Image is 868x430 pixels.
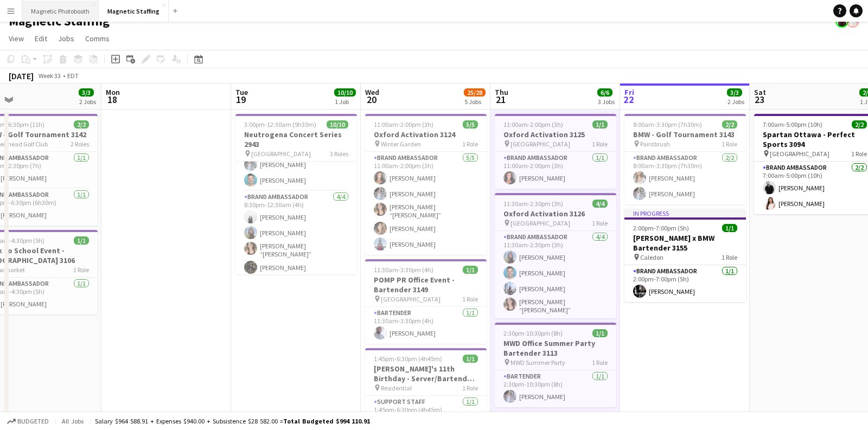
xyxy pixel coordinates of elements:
[74,236,89,245] span: 1/1
[510,219,570,227] span: [GEOGRAPHIC_DATA]
[495,193,616,318] app-job-card: 11:30am-2:30pm (3h)4/4Oxford Activation 3126 [GEOGRAPHIC_DATA]1 RoleBrand Ambassador4/411:30am-2:...
[462,295,478,303] span: 1 Role
[495,231,616,318] app-card-role: Brand Ambassador4/411:30am-2:30pm (3h)[PERSON_NAME][PERSON_NAME][PERSON_NAME][PERSON_NAME] “[PERS...
[727,98,744,106] div: 2 Jobs
[79,88,94,97] span: 3/3
[85,34,110,43] span: Comms
[327,120,348,129] span: 10/10
[4,31,28,46] a: View
[592,140,608,148] span: 1 Role
[624,233,746,253] h3: [PERSON_NAME] x BMW Bartender 3155
[71,140,89,148] span: 2 Roles
[95,417,370,425] div: Salary $964 588.91 + Expenses $940.00 + Subsistence $28 582.00 =
[54,31,79,46] a: Jobs
[770,150,829,158] span: [GEOGRAPHIC_DATA]
[365,114,487,255] app-job-card: 11:00am-2:00pm (3h)5/5Oxford Activation 3124 Winter Garden1 RoleBrand Ambassador5/511:00am-2:00pm...
[597,88,612,97] span: 6/6
[36,72,63,80] span: Week 33
[81,31,114,46] a: Comms
[852,120,867,129] span: 2/2
[640,140,670,148] span: Paintbrush
[462,384,478,392] span: 1 Role
[763,120,822,129] span: 7:00am-5:00pm (10h)
[727,88,742,97] span: 3/3
[17,418,49,425] span: Budgeted
[9,34,24,43] span: View
[251,150,311,158] span: [GEOGRAPHIC_DATA]
[722,120,737,129] span: 2/2
[365,130,487,139] h3: Oxford Activation 3124
[624,265,746,302] app-card-role: Brand Ambassador1/12:00pm-7:00pm (5h)[PERSON_NAME]
[363,93,379,106] span: 20
[592,219,608,227] span: 1 Role
[624,209,746,217] div: In progress
[234,93,248,106] span: 19
[592,329,608,337] span: 1/1
[722,224,737,232] span: 1/1
[463,120,478,129] span: 5/5
[495,87,508,97] span: Thu
[30,31,52,46] a: Edit
[106,87,120,97] span: Mon
[22,1,99,22] button: Magnetic Photobooth
[235,191,357,278] app-card-role: Brand Ambassador4/48:30pm-12:30am (4h)[PERSON_NAME][PERSON_NAME][PERSON_NAME] “[PERSON_NAME]” [PE...
[365,275,487,294] h3: POMP PR Office Event - Bartender 3149
[365,259,487,344] app-job-card: 11:30am-3:30pm (4h)1/1POMP PR Office Event - Bartender 3149 [GEOGRAPHIC_DATA]1 RoleBartender1/111...
[592,358,608,367] span: 1 Role
[374,266,433,274] span: 11:30am-3:30pm (4h)
[495,338,616,358] h3: MWD Office Summer Party Bartender 3113
[67,72,79,80] div: EDT
[495,209,616,219] h3: Oxford Activation 3126
[503,200,563,208] span: 11:30am-2:30pm (3h)
[73,266,89,274] span: 1 Role
[463,266,478,274] span: 1/1
[493,93,508,106] span: 21
[510,140,570,148] span: [GEOGRAPHIC_DATA]
[464,98,485,106] div: 5 Jobs
[495,370,616,407] app-card-role: Bartender1/12:30pm-10:30pm (8h)[PERSON_NAME]
[851,150,867,158] span: 1 Role
[365,364,487,383] h3: [PERSON_NAME]'s 11th Birthday - Server/Bartender 3104
[330,150,348,158] span: 3 Roles
[495,323,616,407] app-job-card: 2:30pm-10:30pm (8h)1/1MWD Office Summer Party Bartender 3113 MWD Summer Party1 RoleBartender1/12:...
[503,120,563,129] span: 11:00am-2:00pm (3h)
[633,224,689,232] span: 2:00pm-7:00pm (5h)
[495,152,616,189] app-card-role: Brand Ambassador1/111:00am-2:00pm (3h)[PERSON_NAME]
[598,98,615,106] div: 3 Jobs
[722,140,737,148] span: 1 Role
[462,140,478,148] span: 1 Role
[592,200,608,208] span: 4/4
[334,88,356,97] span: 10/10
[624,87,634,97] span: Fri
[510,358,565,367] span: MWD Summer Party
[592,120,608,129] span: 1/1
[633,120,702,129] span: 8:00am-3:30pm (7h30m)
[104,93,120,106] span: 18
[381,384,412,392] span: Residential
[503,329,563,337] span: 2:30pm-10:30pm (8h)
[374,355,442,363] span: 1:45pm-6:30pm (4h45m)
[235,130,357,149] h3: Neutrogena Concert Series 2943
[624,130,746,139] h3: BMW - Golf Tournament 3143
[9,70,34,81] div: [DATE]
[722,253,737,261] span: 1 Role
[35,34,47,43] span: Edit
[235,114,357,274] div: 3:00pm-12:30am (9h30m) (Wed)10/10Neutrogena Concert Series 2943 [GEOGRAPHIC_DATA]3 Roles[PERSON_N...
[244,120,327,129] span: 3:00pm-12:30am (9h30m) (Wed)
[464,88,486,97] span: 25/28
[495,114,616,189] app-job-card: 11:00am-2:00pm (3h)1/1Oxford Activation 3125 [GEOGRAPHIC_DATA]1 RoleBrand Ambassador1/111:00am-2:...
[235,87,248,97] span: Tue
[365,307,487,344] app-card-role: Bartender1/111:30am-3:30pm (4h)[PERSON_NAME]
[374,120,433,129] span: 11:00am-2:00pm (3h)
[381,140,421,148] span: Winter Garden
[58,34,74,43] span: Jobs
[624,209,746,302] div: In progress2:00pm-7:00pm (5h)1/1[PERSON_NAME] x BMW Bartender 3155 Caledon1 RoleBrand Ambassador1...
[5,415,50,427] button: Budgeted
[624,114,746,204] app-job-card: 8:00am-3:30pm (7h30m)2/2BMW - Golf Tournament 3143 Paintbrush1 RoleBrand Ambassador2/28:00am-3:30...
